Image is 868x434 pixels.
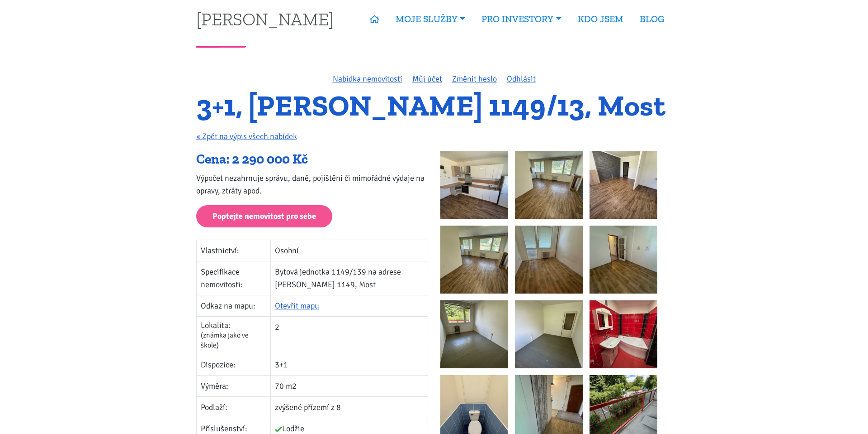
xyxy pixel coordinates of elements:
[196,316,270,354] td: Lokalita:
[196,261,270,295] td: Specifikace nemovitosti:
[452,74,497,84] a: Změnit heslo
[333,74,402,84] a: Nabídka nemovitostí
[201,331,249,350] span: (známka jako ve škole)
[412,74,442,84] a: Můj účet
[270,316,428,354] td: 2
[196,131,297,141] a: « Zpět na výpis všech nabídek
[196,93,672,118] h1: 3+1, [PERSON_NAME] 1149/13, Most
[270,261,428,295] td: Bytová jednotka 1149/139 na adrese [PERSON_NAME] 1149, Most
[196,151,428,168] div: Cena: 2 290 000 Kč
[196,172,428,197] p: Výpočet nezahrnuje správu, daně, pojištění či mimořádné výdaje na opravy, ztráty apod.
[270,397,428,418] td: zvýšené přízemí z 8
[196,397,270,418] td: Podlaží:
[270,354,428,376] td: 3+1
[196,205,332,227] a: Poptejte nemovitost pro sebe
[196,240,270,261] td: Vlastnictví:
[387,9,473,29] a: MOJE SLUŽBY
[632,9,672,29] a: BLOG
[473,9,569,29] a: PRO INVESTORY
[507,74,536,84] a: Odhlásit
[196,10,334,28] a: [PERSON_NAME]
[570,9,632,29] a: KDO JSEM
[275,301,319,311] a: Otevřít mapu
[196,376,270,397] td: Výměra:
[196,295,270,316] td: Odkaz na mapu:
[270,376,428,397] td: 70 m2
[196,354,270,376] td: Dispozice:
[270,240,428,261] td: Osobní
